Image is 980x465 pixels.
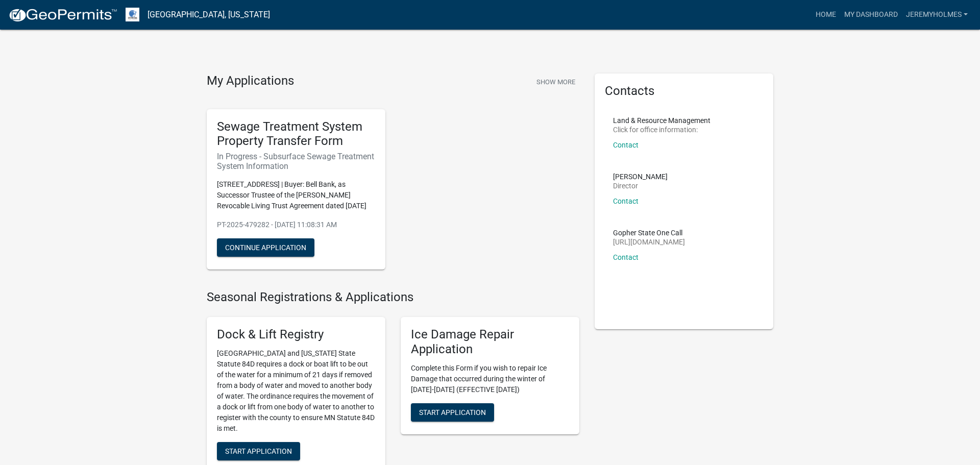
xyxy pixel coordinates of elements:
h5: Sewage Treatment System Property Transfer Form [217,119,375,149]
p: Gopher State One Call [613,229,685,236]
a: Contact [613,141,639,149]
a: Contact [613,197,639,205]
h5: Ice Damage Repair Application [411,327,569,357]
p: PT-2025-479282 - [DATE] 11:08:31 AM [217,219,375,230]
h4: Seasonal Registrations & Applications [207,290,579,305]
h6: In Progress - Subsurface Sewage Treatment System Information [217,152,375,171]
img: Otter Tail County, Minnesota [126,8,139,21]
p: Land & Resource Management [613,117,710,124]
a: [GEOGRAPHIC_DATA], [US_STATE] [148,6,270,23]
p: [PERSON_NAME] [613,173,668,180]
p: [GEOGRAPHIC_DATA] and [US_STATE] State Statute 84D requires a dock or boat lift to be out of the ... [217,348,375,434]
h5: Contacts [605,84,763,99]
p: [STREET_ADDRESS] | Buyer: Bell Bank, as Successor Trustee of the [PERSON_NAME] Revocable Living T... [217,179,375,211]
span: Start Application [225,447,292,455]
p: Director [613,182,668,189]
button: Start Application [217,442,300,460]
button: Start Application [411,403,494,422]
button: Show More [532,74,579,90]
p: [URL][DOMAIN_NAME] [613,238,685,246]
button: Continue Application [217,238,314,257]
p: Complete this Form if you wish to repair Ice Damage that occurred during the winter of [DATE]-[DA... [411,363,569,395]
span: Start Application [419,408,486,416]
a: Contact [613,253,639,261]
a: Home [812,5,840,25]
a: My Dashboard [840,5,902,25]
h4: My Applications [207,74,294,89]
p: Click for office information: [613,126,710,133]
a: jeremyholmes [902,5,972,25]
h5: Dock & Lift Registry [217,327,375,342]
